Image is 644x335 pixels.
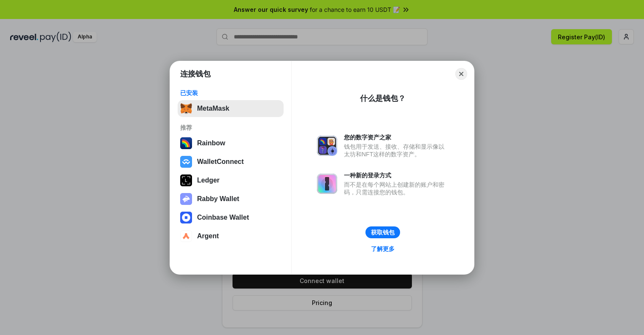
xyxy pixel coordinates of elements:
button: WalletConnect [178,153,284,170]
div: WalletConnect [197,158,244,166]
img: svg+xml,%3Csvg%20width%3D%2228%22%20height%3D%2228%22%20viewBox%3D%220%200%2028%2028%22%20fill%3D... [180,230,192,242]
div: 已安装 [180,89,281,97]
img: svg+xml,%3Csvg%20xmlns%3D%22http%3A%2F%2Fwww.w3.org%2F2000%2Fsvg%22%20fill%3D%22none%22%20viewBox... [317,136,337,156]
img: svg+xml,%3Csvg%20fill%3D%22none%22%20height%3D%2233%22%20viewBox%3D%220%200%2035%2033%22%20width%... [180,103,192,114]
img: svg+xml,%3Csvg%20xmlns%3D%22http%3A%2F%2Fwww.w3.org%2F2000%2Fsvg%22%20fill%3D%22none%22%20viewBox... [180,193,192,205]
img: svg+xml,%3Csvg%20xmlns%3D%22http%3A%2F%2Fwww.w3.org%2F2000%2Fsvg%22%20width%3D%2228%22%20height%3... [180,174,192,186]
button: Rainbow [178,135,284,152]
div: 您的数字资产之家 [344,133,449,141]
div: 什么是钱包？ [360,93,406,103]
button: Coinbase Wallet [178,209,284,226]
a: 了解更多 [366,243,400,254]
button: Ledger [178,172,284,189]
div: 了解更多 [371,245,395,253]
div: 一种新的登录方式 [344,172,449,179]
button: Argent [178,228,284,245]
h1: 连接钱包 [180,69,211,79]
img: svg+xml,%3Csvg%20width%3D%2228%22%20height%3D%2228%22%20viewBox%3D%220%200%2028%2028%22%20fill%3D... [180,212,192,223]
div: 推荐 [180,124,281,131]
div: 获取钱包 [371,229,395,236]
div: Coinbase Wallet [197,214,249,221]
img: svg+xml,%3Csvg%20xmlns%3D%22http%3A%2F%2Fwww.w3.org%2F2000%2Fsvg%22%20fill%3D%22none%22%20viewBox... [317,174,337,194]
div: 而不是在每个网站上创建新的账户和密码，只需连接您的钱包。 [344,181,449,196]
button: Rabby Wallet [178,191,284,207]
div: Rabby Wallet [197,195,239,203]
div: Argent [197,232,219,240]
button: Close [455,68,467,80]
button: 获取钱包 [365,226,400,238]
div: MetaMask [197,105,229,112]
img: svg+xml,%3Csvg%20width%3D%2228%22%20height%3D%2228%22%20viewBox%3D%220%200%2028%2028%22%20fill%3D... [180,156,192,168]
button: MetaMask [178,100,284,117]
div: Rainbow [197,139,225,147]
img: svg+xml,%3Csvg%20width%3D%22120%22%20height%3D%22120%22%20viewBox%3D%220%200%20120%20120%22%20fil... [180,137,192,149]
div: 钱包用于发送、接收、存储和显示像以太坊和NFT这样的数字资产。 [344,143,449,158]
div: Ledger [197,177,219,184]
